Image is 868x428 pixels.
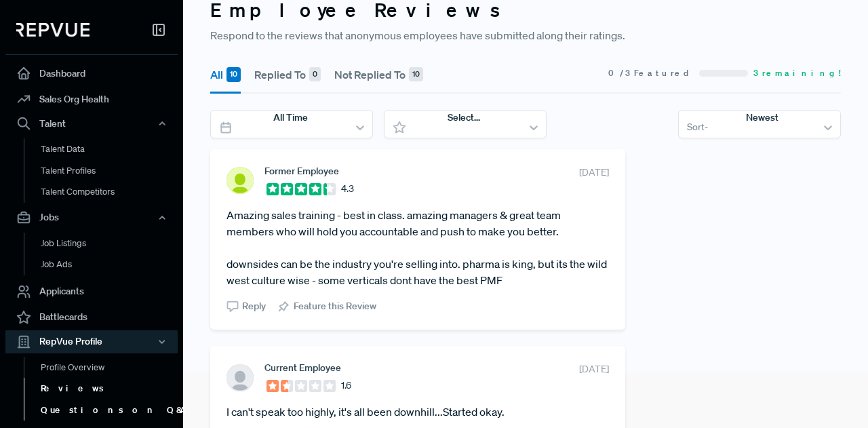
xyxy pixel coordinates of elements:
[334,56,423,94] button: Not Replied To 10
[753,67,841,79] span: 3 remaining!
[24,400,196,421] a: Questions on Q&A
[5,86,178,112] a: Sales Org Health
[210,27,841,43] p: Respond to the reviews that anonymous employees have submitted along their ratings.
[226,67,241,82] div: 10
[5,60,178,86] a: Dashboard
[226,404,609,420] article: I can't speak too highly, it's all been downhill...Started okay.
[24,378,196,400] a: Reviews
[273,111,308,125] div: All Time
[294,299,376,313] span: Feature this Review
[24,160,196,182] a: Talent Profiles
[746,111,778,125] div: Newest
[24,254,196,275] a: Job Ads
[5,279,178,305] a: Applicants
[341,182,354,196] span: 4.3
[16,23,90,37] img: RepVue
[264,362,341,373] span: Current Employee
[687,120,708,134] span: Sort -
[448,111,480,125] div: Select...
[5,112,178,135] button: Talent
[226,207,609,288] article: Amazing sales training - best in class. amazing managers & great team members who will hold you a...
[264,166,339,176] span: Former Employee
[341,378,351,393] span: 1.6
[242,299,266,313] span: Reply
[5,305,178,330] a: Battlecards
[24,181,196,203] a: Talent Competitors
[24,138,196,160] a: Talent Data
[5,206,178,229] button: Jobs
[608,67,694,79] span: 0 / 3 Featured
[409,67,423,82] div: 10
[210,56,241,94] button: All 10
[254,56,321,94] button: Replied To 0
[24,357,196,378] a: Profile Overview
[579,166,609,180] span: [DATE]
[579,362,609,376] span: [DATE]
[5,330,178,353] button: RepVue Profile
[24,233,196,254] a: Job Listings
[309,67,321,82] div: 0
